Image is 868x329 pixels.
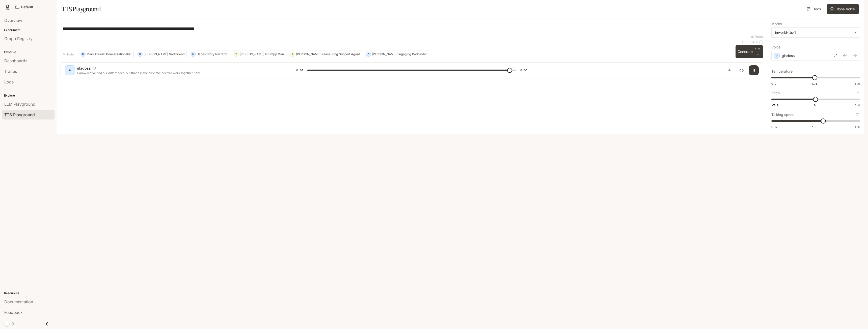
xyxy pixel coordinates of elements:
div: H [191,50,195,58]
p: I know we've had our differences, but that's in the past. We need to work together now. [77,71,284,75]
button: Copy Voice ID [91,67,98,70]
p: Casual Conversationalist [95,53,131,56]
p: Grumpy Man [265,53,284,56]
p: [PERSON_NAME] [372,53,396,56]
p: [PERSON_NAME] [296,53,320,56]
p: Model [771,22,782,26]
p: gladoss [77,66,91,71]
button: MMarkCasual Conversationalist [79,50,134,58]
span: 1.1 [812,81,817,86]
div: D [66,66,74,74]
button: GenerateCTRL +⏎ [736,45,763,58]
span: 0:05 [520,68,527,73]
div: O [138,50,142,58]
button: All workspaces [13,2,41,12]
button: D[PERSON_NAME]Engaging Podcaster [364,50,429,58]
p: Sad Friend [169,53,184,56]
h1: TTS Playground [62,4,101,14]
span: -5.0 [771,103,778,107]
p: Voice [771,45,780,49]
div: M [81,50,85,58]
button: Reset to default [854,112,860,117]
button: A[PERSON_NAME]Reassuring Support Agent [288,50,362,58]
p: CTRL + [755,47,761,53]
a: Docs [806,4,823,14]
p: Talking speed [771,113,795,116]
p: Story Narrator [207,53,228,56]
span: 1.5 [855,81,860,86]
span: 0 [814,103,816,107]
button: Clone Voice [827,4,859,14]
p: Temperature [771,70,793,73]
span: 1.5 [855,125,860,129]
button: Hide [61,50,77,58]
button: T[PERSON_NAME]Grumpy Man [232,50,286,58]
div: T [234,50,238,58]
p: Mark [87,53,94,56]
button: HHadesStory Narrator [189,50,230,58]
div: D [366,50,371,58]
p: Default [21,5,33,9]
button: Reset to default [854,90,860,96]
p: ⏎ [755,47,761,56]
p: Pitch [771,91,780,95]
p: [PERSON_NAME] [144,53,168,56]
p: [PERSON_NAME] [240,53,264,56]
button: O[PERSON_NAME]Sad Friend [136,50,187,58]
span: 0.7 [771,81,777,86]
span: 0.5 [771,125,777,129]
p: Engaging Podcaster [397,53,427,56]
p: 87 / 1000 [751,35,763,39]
div: inworld-tts-1 [775,30,852,35]
button: Download audio [724,65,735,75]
span: 0:04 [296,68,303,73]
p: Reassuring Support Agent [321,53,360,56]
span: 5.0 [855,103,860,107]
p: Hades [197,53,206,56]
div: inworld-tts-1 [772,28,860,37]
span: 1.0 [812,125,817,129]
div: A [290,50,295,58]
button: Inspect [737,65,747,75]
p: gladoss [782,53,795,58]
p: $ 0.000435 [742,40,758,44]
